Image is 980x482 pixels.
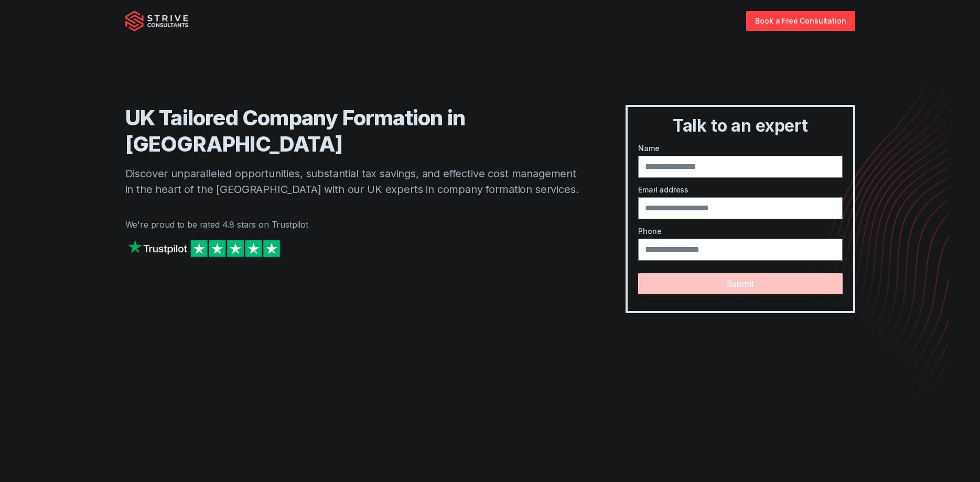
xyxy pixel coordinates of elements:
label: Phone [638,226,842,237]
p: We're proud to be rated 4.8 stars on Trustpilot [125,218,584,231]
label: Email address [638,184,842,195]
a: Book a Free Consultation [746,11,855,30]
img: Strive Consultants [125,10,188,31]
label: Name [638,143,842,154]
button: Submit [638,273,842,294]
h3: Talk to an expert [632,115,848,136]
img: Strive on Trustpilot [125,237,283,260]
h1: UK Tailored Company Formation in [GEOGRAPHIC_DATA] [125,105,584,157]
p: Discover unparalleled opportunities, substantial tax savings, and effective cost management in th... [125,166,584,197]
